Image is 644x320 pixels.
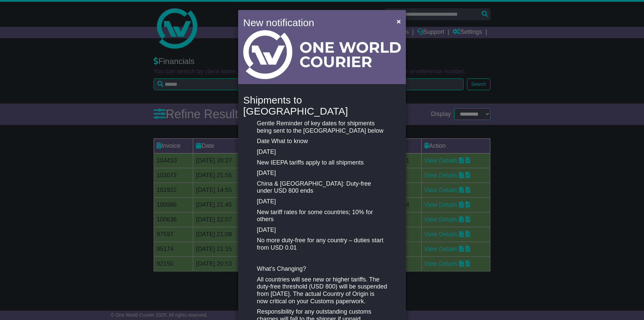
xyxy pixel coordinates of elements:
h4: New notification [243,15,387,30]
p: What’s Changing? [257,265,387,273]
p: [DATE] [257,170,387,177]
p: [DATE] [257,227,387,234]
p: [DATE] [257,148,387,156]
p: New tariff rates for some countries; 10% for others [257,209,387,223]
p: China & [GEOGRAPHIC_DATA]: Duty-free under USD 800 ends [257,180,387,195]
p: [DATE] [257,198,387,205]
span: × [397,17,401,25]
p: Gentle Reminder of key dates for shipments being sent to the [GEOGRAPHIC_DATA] below [257,120,387,134]
p: Date What to know [257,138,387,145]
img: Light [243,30,401,79]
p: No more duty-free for any country – duties start from USD 0.01 [257,237,387,251]
p: All countries will see new or higher tariffs. The duty-free threshold (USD 800) will be suspended... [257,276,387,305]
p: New IEEPA tariffs apply to all shipments [257,159,387,167]
h4: Shipments to [GEOGRAPHIC_DATA] [243,94,401,117]
button: Close [393,14,404,28]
